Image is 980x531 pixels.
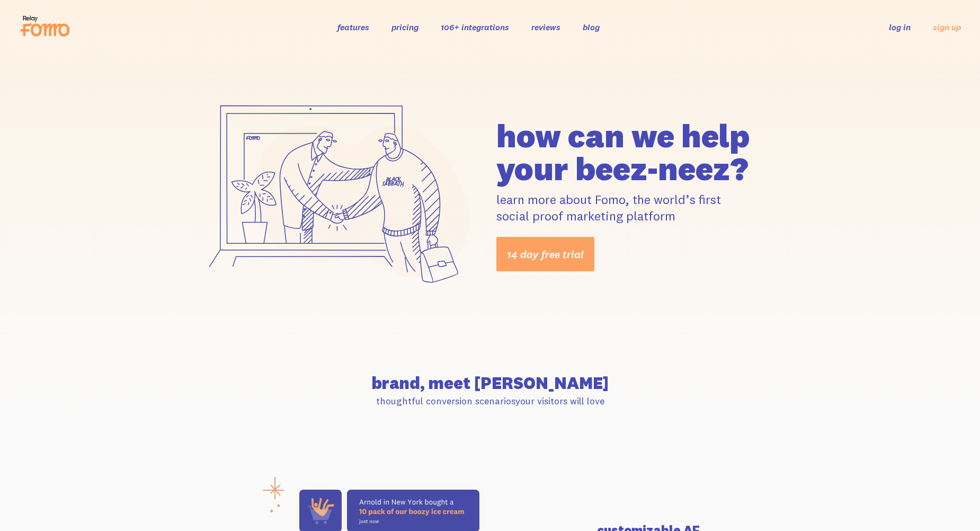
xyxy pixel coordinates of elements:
[496,237,594,271] a: 14 day free trial
[337,22,369,32] a: features
[391,22,418,32] a: pricing
[531,22,560,32] a: reviews
[496,191,786,224] p: learn more about Fomo, the world’s first social proof marketing platform
[496,119,786,185] h1: how can we help your beez-neez?
[194,395,786,407] p: thoughtful conversion scenarios your visitors will love
[194,375,786,392] h2: brand, meet [PERSON_NAME]
[441,22,509,32] a: 106+ integrations
[583,22,600,32] a: blog
[933,22,961,33] a: sign up
[889,22,911,32] a: log in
